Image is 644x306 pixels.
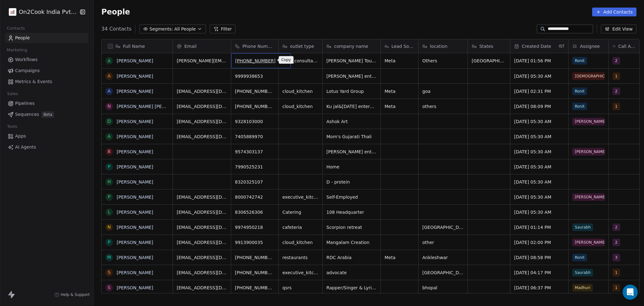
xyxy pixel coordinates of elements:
span: [DATE] 01:14 PM [514,224,564,230]
span: Scorpion retreat [326,224,377,230]
span: [PHONE_NUMBER] [235,254,275,261]
span: Madhuri [572,284,593,292]
div: company name [323,39,380,53]
a: [PERSON_NAME] [117,89,153,94]
span: Rapper/Singer & Lyricist [326,285,377,291]
span: Campaigns [15,67,40,74]
span: 2 [613,239,620,246]
span: [PHONE_NUMBER] [235,103,275,110]
span: [DATE] 04:17 PM [514,269,564,276]
a: [PERSON_NAME] [117,240,153,245]
span: [DATE] 05:30 AM [514,179,564,185]
span: Help & Support [61,292,90,297]
a: [PERSON_NAME] [PERSON_NAME] [117,104,191,109]
span: Call Attempts [618,43,636,49]
span: 7405889970 [235,133,275,140]
span: [DATE] 05:30 AM [514,209,564,215]
a: SequencesBeta [5,109,88,120]
div: S [108,284,111,291]
span: other [422,239,464,246]
span: Ronit [572,103,587,110]
span: 7990525231 [235,164,275,170]
span: 8000742742 [235,194,275,200]
span: [PERSON_NAME] [572,193,605,201]
div: Created DateIST [510,39,568,53]
span: Apps [15,133,26,139]
div: D [108,118,111,125]
span: [EMAIL_ADDRESS][DOMAIN_NAME] [177,224,227,230]
span: Lotus Yard Group [326,88,377,94]
div: P [108,163,110,170]
span: Others [422,58,464,64]
span: Ronit [572,88,587,95]
span: [EMAIL_ADDRESS][DOMAIN_NAME] [177,103,227,110]
span: qsrs [282,285,319,291]
span: [EMAIL_ADDRESS][DOMAIN_NAME] [177,209,227,215]
span: [PERSON_NAME] [572,239,605,246]
span: [DATE] 05:30 AM [514,149,564,155]
span: [EMAIL_ADDRESS][DOMAIN_NAME] [177,254,227,261]
a: [PERSON_NAME] [117,179,153,184]
span: Workflows [15,56,38,63]
span: Ku jal&[DATE] enterprise [326,103,377,110]
span: Ankleshwar [422,254,464,261]
div: H [108,178,111,185]
p: Copy [281,57,291,62]
div: N [108,103,111,110]
span: Meta [385,88,414,94]
div: A [108,73,111,79]
span: Meta [385,58,414,64]
span: 9974950218 [235,224,275,230]
span: 9328103000 [235,118,275,125]
span: [DATE] 06:37 PM [514,285,564,291]
span: [DATE] 08:09 PM [514,103,564,110]
span: [EMAIL_ADDRESS][DOMAIN_NAME] [177,285,227,291]
span: 9574303137 [235,149,275,155]
span: [PHONE_NUMBER] [235,269,275,276]
span: Beta [42,111,54,118]
a: Metrics & Events [5,76,88,87]
span: Meta [385,254,414,261]
span: 1 [613,269,620,276]
span: others [422,103,464,110]
div: Assignee [569,39,608,53]
span: [PERSON_NAME][EMAIL_ADDRESS][PERSON_NAME][DOMAIN_NAME] [177,58,227,64]
a: [PERSON_NAME] [117,149,153,154]
div: Lead Source [381,39,418,53]
span: [PERSON_NAME] enterprises [326,73,377,79]
span: 1 [613,72,620,80]
button: Edit View [601,25,636,33]
span: [PERSON_NAME] Tours & Travels [326,58,377,64]
span: 8320325107 [235,179,275,185]
span: Sales [4,89,21,99]
img: on2cook%20logo-04%20copy.jpg [9,8,16,16]
span: restaurants [282,254,319,261]
span: goa [422,88,464,94]
a: [PERSON_NAME] [117,285,153,290]
a: [PERSON_NAME] [117,58,153,63]
span: States [479,43,493,49]
a: [PERSON_NAME] [117,74,153,79]
span: [DATE] 05:30 AM [514,73,564,79]
span: [PERSON_NAME] [572,148,605,156]
span: [EMAIL_ADDRESS][DOMAIN_NAME] [177,239,227,246]
a: [PERSON_NAME] [117,255,153,260]
span: On2Cook India Pvt. Ltd. [19,8,77,16]
div: P [108,194,110,200]
div: Open Intercom Messenger [623,285,638,300]
span: cafeteria [282,224,319,230]
button: On2Cook India Pvt. Ltd. [8,7,74,17]
a: [PERSON_NAME] [117,225,153,230]
a: Pipelines [5,98,88,109]
div: N [108,224,111,230]
span: Tools [4,122,20,131]
span: 108 Headquarter [326,209,377,215]
a: [PERSON_NAME] [117,134,153,139]
span: executive_kitchens [282,269,319,276]
div: A [108,58,111,64]
span: outlet type [290,43,314,49]
span: RDC Arabia [326,254,377,261]
span: [DATE] 05:30 AM [514,194,564,200]
a: [PERSON_NAME] [117,270,153,275]
span: Email [184,43,197,49]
